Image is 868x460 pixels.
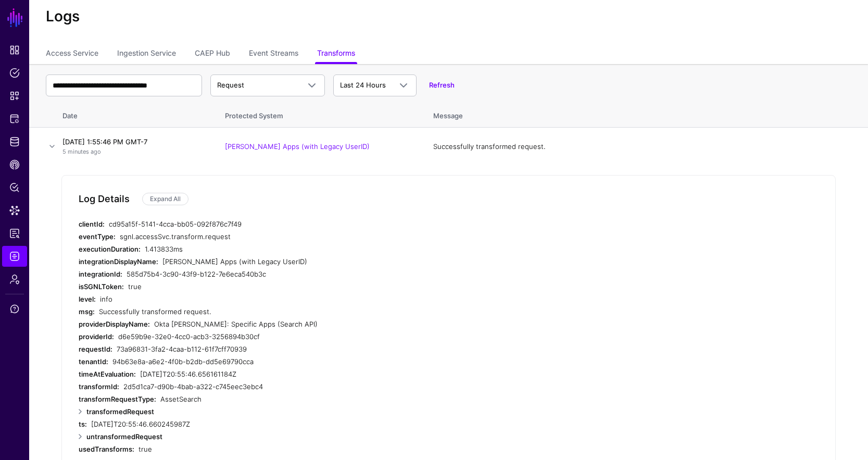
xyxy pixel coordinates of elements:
[9,159,20,170] span: CAEP Hub
[46,8,851,26] h2: Logs
[58,101,215,128] th: Date
[9,45,20,55] span: Dashboard
[79,320,150,328] strong: providerDisplayName:
[79,395,156,403] strong: transformRequestType:
[2,177,27,198] a: Policy Lens
[79,345,112,353] strong: requestId:
[112,355,495,368] div: 94b63e8a-a6e2-4f0b-b2db-dd5e69790cca
[249,44,298,64] a: Event Streams
[79,420,87,428] strong: ts:
[79,332,114,341] strong: providerId:
[195,44,230,64] a: CAEP Hub
[117,343,495,355] div: 73a96831-3fa2-4caa-b112-61f7cff70939
[79,282,124,291] strong: isSGNLToken:
[79,295,96,303] strong: level:
[160,393,495,405] div: AssetSearch
[9,114,20,124] span: Protected Systems
[317,44,355,64] a: Transforms
[9,91,20,101] span: Snippets
[162,255,495,268] div: [PERSON_NAME] Apps (with Legacy UserID)
[79,270,122,278] strong: integrationId:
[123,380,495,393] div: 2d5d1ca7-d90b-4bab-a322-c745eec3ebc4
[86,407,154,416] strong: transformedRequest
[2,200,27,221] a: Data Lens
[225,142,370,151] a: [PERSON_NAME] Apps (with Legacy UserID)
[118,330,495,343] div: d6e59b9e-32e0-4cc0-acb3-3256894b30cf
[79,257,158,266] strong: integrationDisplayName:
[127,268,495,280] div: 585d75b4-3c90-43f9-b122-7e6eca540b3c
[128,280,495,293] div: true
[9,205,20,216] span: Data Lens
[215,101,423,128] th: Protected System
[2,246,27,267] a: Logs
[9,136,20,147] span: Identity Data Fabric
[423,128,868,166] td: Successfully transformed request.
[79,370,136,378] strong: timeAtEvaluation:
[2,85,27,106] a: Snippets
[79,245,141,253] strong: executionDuration:
[99,305,495,318] div: Successfully transformed request.
[9,68,20,78] span: Policies
[100,293,495,305] div: info
[139,443,495,455] div: true
[2,269,27,290] a: Admin
[429,81,455,89] a: Refresh
[117,44,176,64] a: Ingestion Service
[79,445,134,453] strong: usedTransforms:
[142,193,188,205] a: Expand All
[86,432,162,441] strong: untransformedRequest
[79,232,116,241] strong: eventType:
[2,40,27,60] a: Dashboard
[62,137,204,146] h4: [DATE] 1:55:46 PM GMT-7
[2,131,27,152] a: Identity Data Fabric
[79,307,95,316] strong: msg:
[154,318,495,330] div: Okta [PERSON_NAME]: Specific Apps (Search API)
[6,6,24,29] a: SGNL
[46,44,98,64] a: Access Service
[9,182,20,193] span: Policy Lens
[2,108,27,129] a: Protected Systems
[9,304,20,314] span: Support
[145,243,495,255] div: 1.413833ms
[79,357,108,366] strong: tenantId:
[120,230,495,243] div: sgnl.accessSvc.transform.request
[79,220,105,228] strong: clientId:
[9,228,20,239] span: Access Reporting
[2,154,27,175] a: CAEP Hub
[62,147,204,156] p: 5 minutes ago
[9,251,20,262] span: Logs
[423,101,868,128] th: Message
[140,368,495,380] div: [DATE]T20:55:46.656161184Z
[2,223,27,244] a: Access Reporting
[109,218,495,230] div: cd95a15f-5141-4cca-bb05-092f876c7f49
[79,193,130,205] h5: Log Details
[9,274,20,284] span: Admin
[217,81,244,89] span: Request
[340,81,386,89] span: Last 24 Hours
[2,63,27,83] a: Policies
[79,382,119,391] strong: transformId:
[91,418,495,430] div: [DATE]T20:55:46.660245987Z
